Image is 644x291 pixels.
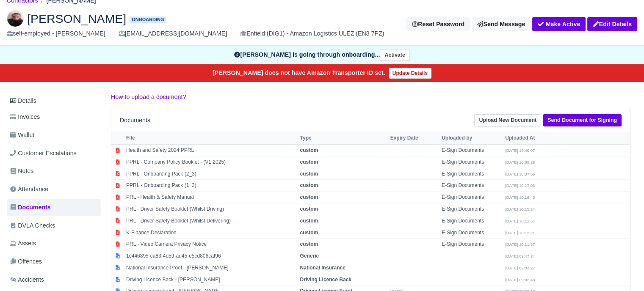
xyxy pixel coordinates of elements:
span: Onboarding [130,16,166,23]
strong: custom [300,194,318,200]
td: National Insurance Proof - [PERSON_NAME] [124,262,298,274]
strong: custom [300,171,318,177]
td: PRL - Video Camera Privacy Notice [124,239,298,250]
div: [EMAIL_ADDRESS][DOMAIN_NAME] [119,29,227,38]
a: Accidents [7,272,101,288]
span: Accidents [10,275,44,285]
th: Uploaded At [503,132,567,144]
small: [DATE] 10:16:43 [505,195,535,200]
small: [DATE] 09:02:48 [505,277,535,282]
button: Activate [380,49,409,61]
strong: custom [300,147,318,153]
span: Offences [10,257,42,266]
td: E-Sign Documents [439,144,503,156]
a: Assets [7,235,101,252]
span: Assets [10,239,36,248]
span: [PERSON_NAME] [27,13,126,25]
td: Driving Licence Back - [PERSON_NAME] [124,274,298,286]
small: [DATE] 10:37:56 [505,172,535,176]
span: Documents [10,203,51,212]
button: Make Active [532,17,586,31]
td: Health and Safety 2024 PPRL [124,144,298,156]
span: Wallet [10,130,34,140]
strong: custom [300,159,318,165]
span: DVLA Checks [10,221,55,231]
a: Send Document for Signing [543,114,622,126]
a: Details [7,93,101,109]
strong: Driving Licence Back [300,277,351,283]
a: Update Details [389,68,431,79]
td: E-Sign Documents [439,239,503,250]
td: PPRL - Onboarding Pack (1_3) [124,180,298,192]
td: PRL - Driver Safety Booklet (Whilst Delivering) [124,215,298,227]
div: self-employed - [PERSON_NAME] [7,29,105,38]
a: DVLA Checks [7,217,101,234]
strong: National Insurance [300,265,345,271]
strong: custom [300,182,318,188]
strong: custom [300,206,318,212]
span: Notes [10,166,33,176]
button: Reset Password [406,17,470,31]
td: E-Sign Documents [439,192,503,203]
td: E-Sign Documents [439,180,503,192]
td: PRL - Health & Safety Manual [124,192,298,203]
td: E-Sign Documents [439,215,503,227]
td: E-Sign Documents [439,168,503,180]
td: E-Sign Documents [439,156,503,168]
td: PRL - Driver Safety Booklet (Whilst Driving) [124,203,298,215]
td: PPRL - Onboarding Pack (2_3) [124,168,298,180]
small: [DATE] 10:17:03 [505,183,535,188]
a: How to upload a document? [111,93,186,100]
div: Enfield (DIG1) - Amazon Logistics ULEZ (EN3 7PZ) [240,29,384,38]
th: File [124,132,298,144]
strong: Generic [300,253,319,259]
a: Wallet [7,127,101,143]
span: Customer Escalations [10,148,77,158]
th: Uploaded by [439,132,503,144]
a: Invoices [7,109,101,125]
div: Nishaun Shukla [0,3,644,46]
small: [DATE] 10:12:54 [505,219,535,223]
a: Attendance [7,181,101,198]
span: Invoices [10,112,40,122]
small: [DATE] 09:03:27 [505,266,535,270]
small: [DATE] 10:12:21 [505,231,535,235]
small: [DATE] 10:11:57 [505,242,535,247]
td: PPRL - Company Policy Booklet - (V1 2025) [124,156,298,168]
span: Attendance [10,184,48,194]
a: Offences [7,253,101,270]
small: [DATE] 09:47:24 [505,254,535,258]
small: [DATE] 10:40:07 [505,148,535,153]
strong: custom [300,230,318,236]
strong: custom [300,241,318,247]
a: Documents [7,199,101,216]
strong: custom [300,218,318,224]
a: Notes [7,163,101,179]
th: Expiry Date [388,132,439,144]
td: 1c446895-ca83-4d59-ad45-e5cd806caf96 [124,250,298,262]
iframe: Chat Widget [602,250,644,291]
a: Upload New Document [474,114,541,126]
small: [DATE] 10:15:24 [505,207,535,211]
a: Edit Details [587,17,637,31]
th: Type [298,132,388,144]
td: E-Sign Documents [439,203,503,215]
td: K-Finance Declaration [124,227,298,239]
td: E-Sign Documents [439,227,503,239]
a: Send Message [472,17,531,31]
a: Customer Escalations [7,145,101,162]
small: [DATE] 10:39:28 [505,160,535,165]
h6: Documents [120,117,150,124]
